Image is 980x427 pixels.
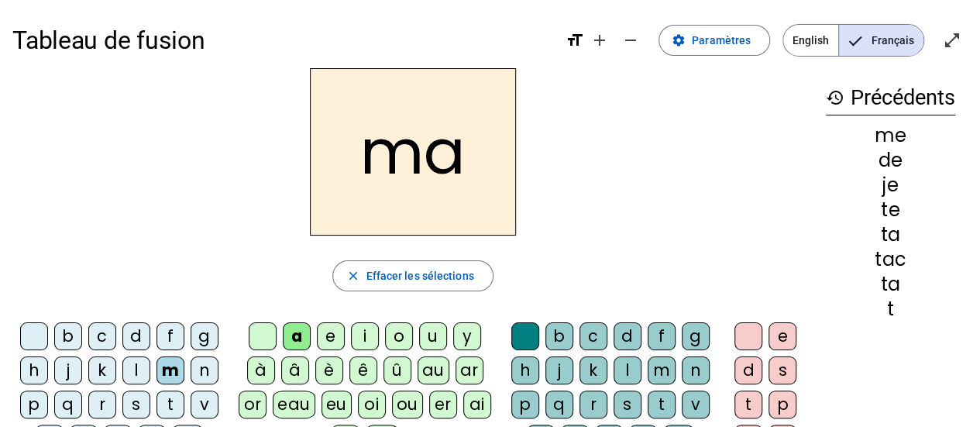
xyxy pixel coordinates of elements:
[281,356,309,384] div: â
[54,322,82,350] div: b
[782,24,924,57] mat-button-toggle-group: Language selection
[826,81,955,115] h3: Précédents
[322,391,352,418] div: eu
[392,391,423,418] div: ou
[783,25,838,56] span: English
[584,25,615,56] button: Augmenter la taille de la police
[418,356,449,384] div: au
[122,356,150,384] div: l
[937,25,968,56] button: Entrer en plein écran
[826,275,955,294] div: ta
[614,391,641,418] div: s
[12,15,553,65] h1: Tableau de fusion
[385,322,413,350] div: o
[839,25,923,56] span: Français
[156,391,184,418] div: t
[429,391,457,418] div: er
[734,391,762,418] div: t
[826,226,955,244] div: ta
[88,356,116,384] div: k
[658,25,770,56] button: Paramètres
[156,356,184,384] div: m
[826,151,955,170] div: de
[247,356,275,384] div: à
[283,322,311,350] div: a
[346,269,359,283] mat-icon: close
[826,176,955,195] div: je
[122,322,150,350] div: d
[315,356,343,384] div: è
[358,391,386,418] div: oi
[614,322,641,350] div: d
[545,391,573,418] div: q
[191,356,218,384] div: n
[122,391,150,418] div: s
[826,300,955,319] div: t
[366,267,473,285] span: Effacer les sélections
[682,391,710,418] div: v
[734,356,762,384] div: d
[672,33,686,47] mat-icon: settings
[545,356,573,384] div: j
[239,391,266,418] div: or
[511,356,539,384] div: h
[769,391,796,418] div: p
[682,356,710,384] div: n
[826,201,955,219] div: te
[20,356,48,384] div: h
[579,356,607,384] div: k
[545,322,573,350] div: b
[419,322,447,350] div: u
[826,88,844,107] mat-icon: history
[579,391,607,418] div: r
[88,391,116,418] div: r
[351,322,379,350] div: i
[943,31,961,50] mat-icon: open_in_full
[273,391,315,418] div: eau
[310,68,516,236] h2: ma
[648,391,676,418] div: t
[20,391,48,418] div: p
[453,322,481,350] div: y
[566,31,584,50] mat-icon: format_size
[579,322,607,350] div: c
[54,391,82,418] div: q
[191,391,218,418] div: v
[648,356,676,384] div: m
[156,322,184,350] div: f
[826,126,955,145] div: me
[692,31,751,50] span: Paramètres
[615,25,646,56] button: Diminuer la taille de la police
[614,356,641,384] div: l
[769,322,796,350] div: e
[332,260,493,291] button: Effacer les sélections
[511,391,539,418] div: p
[826,250,955,269] div: tac
[317,322,345,350] div: e
[191,322,218,350] div: g
[456,356,483,384] div: ar
[590,31,609,50] mat-icon: add
[769,356,796,384] div: s
[54,356,82,384] div: j
[383,356,411,384] div: û
[648,322,676,350] div: f
[88,322,116,350] div: c
[349,356,377,384] div: ê
[621,31,640,50] mat-icon: remove
[682,322,710,350] div: g
[463,391,491,418] div: ai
